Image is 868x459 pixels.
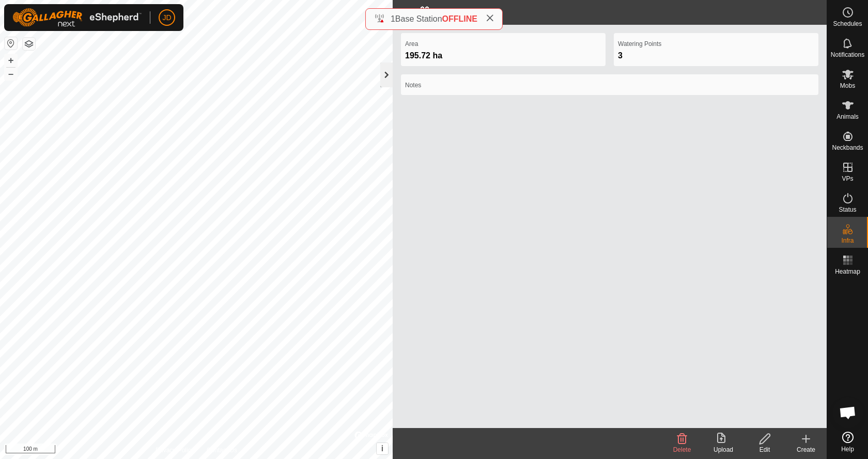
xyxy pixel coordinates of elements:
span: VPs [842,176,853,182]
span: Neckbands [832,145,863,151]
label: Watering Points [618,39,814,49]
a: Help [827,428,868,456]
button: i [377,443,388,454]
span: Base Station [395,14,442,23]
span: Heatmap [835,268,860,275]
div: Upload [703,445,744,454]
span: i [381,444,383,453]
button: Reset Map [5,37,17,50]
span: Infra [841,238,854,244]
span: Schedules [833,21,862,27]
span: OFFLINE [442,14,477,23]
span: Mobs [840,83,855,89]
img: Gallagher Logo [12,8,142,27]
div: Open chat [832,397,863,428]
label: Area [405,39,601,49]
span: 3 [618,51,623,60]
button: + [5,54,17,67]
span: 195.72 ha [405,51,442,60]
span: Delete [673,446,691,453]
div: Create [785,445,827,454]
a: Contact Us [207,446,237,455]
span: Status [839,207,856,213]
div: Edit [744,445,785,454]
button: – [5,68,17,80]
h2: Cypress [420,6,827,19]
span: JD [162,12,171,23]
a: Privacy Policy [156,446,194,455]
span: Help [841,446,854,452]
label: Notes [405,81,814,90]
button: Map Layers [23,38,35,50]
span: Animals [836,114,859,120]
span: 1 [391,14,395,23]
span: Notifications [831,52,864,58]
